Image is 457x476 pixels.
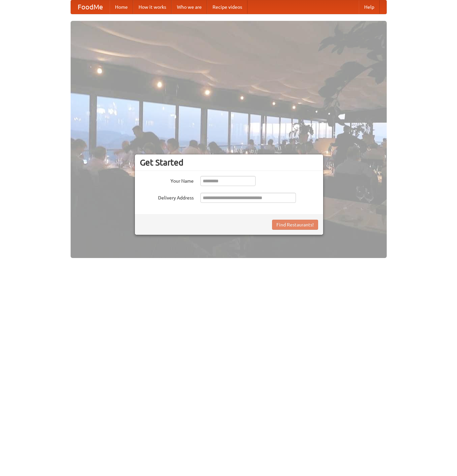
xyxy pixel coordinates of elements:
[140,157,318,168] h3: Get Started
[272,220,318,230] button: Find Restaurants!
[172,0,207,14] a: Who we are
[140,193,194,201] label: Delivery Address
[359,0,380,14] a: Help
[207,0,247,14] a: Recipe videos
[133,0,172,14] a: How it works
[71,0,110,14] a: FoodMe
[110,0,133,14] a: Home
[140,176,194,184] label: Your Name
